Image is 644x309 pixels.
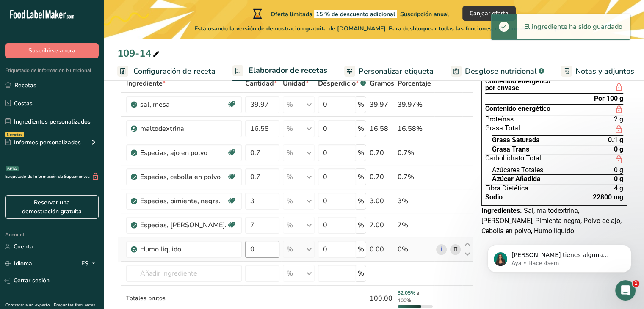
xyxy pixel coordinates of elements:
div: 16.58 [370,124,394,134]
span: Gramos [370,78,394,88]
div: Informes personalizados [5,138,81,147]
span: Sal, maltodextrina, [PERSON_NAME], Pimienta negra, Polvo de ajo, Cebolla en polvo, Humo liquido [481,207,622,235]
a: Reservar una demostración gratuita [5,195,99,219]
span: 0 g [614,167,623,174]
div: 0% [398,244,433,254]
span: Ingredientes: [481,207,522,215]
div: 7.00 [370,220,394,230]
input: Añadir ingrediente [126,265,242,282]
span: 2 g [614,116,623,123]
a: Idioma [5,256,32,271]
div: Contenido energético por envase [485,78,550,92]
span: 32.05% [398,290,415,296]
div: 39.97 [370,99,394,110]
span: 1 [633,280,639,287]
span: Carbohidrato Total [485,155,541,165]
span: Suscripción anual [400,10,449,18]
span: 0.1 g [608,137,623,143]
span: 4 g [614,185,623,192]
a: Personalizar etiqueta [344,62,434,81]
span: Elaborador de recetas [249,65,327,76]
div: Novedad [5,132,24,137]
div: Especias, ajo en polvo [140,148,227,158]
div: Totales brutos [126,294,242,303]
span: Proteínas [485,116,514,123]
div: Especias, pimienta, negra. [140,196,227,206]
button: Canjear oferta [462,6,516,21]
span: Configuración de receta [133,66,216,77]
div: Especias, [PERSON_NAME]. [140,220,227,230]
div: Desperdicio [318,78,366,88]
span: Notas y adjuntos [575,66,634,77]
div: 0.7% [398,148,433,158]
iframe: Intercom notifications mensaje [475,227,644,286]
div: 0.70 [370,148,394,158]
a: i [436,244,447,255]
span: Unidad [283,78,309,88]
span: Azúcares Totales [492,167,543,174]
div: Especias, cebolla en polvo [140,172,227,182]
span: Grasa Total [485,125,520,135]
span: Canjear oferta [470,9,509,18]
div: Humo liquido [140,244,237,254]
span: Está usando la versión de demostración gratuita de [DOMAIN_NAME]. Para desbloquear todas las func... [194,24,572,33]
a: Configuración de receta [117,62,216,81]
div: 3% [398,196,433,206]
span: 15 % de descuento adicional [314,10,397,18]
div: 0.00 [370,244,394,254]
div: El ingrediente ha sido guardado [517,14,630,39]
div: maltodextrina [140,124,237,134]
span: 0 g [614,176,623,182]
div: 100.00 [370,293,394,303]
span: Porcentaje [398,78,431,88]
div: 0.70 [370,172,394,182]
div: 0.7% [398,172,433,182]
span: Suscribirse ahora [28,46,75,55]
iframe: Intercom live chat [615,280,636,301]
span: Ingrediente [126,78,166,88]
span: Sodio [485,194,503,201]
div: BETA [6,166,19,171]
div: 39.97% [398,99,433,110]
div: 16.58% [398,124,433,134]
span: Azúcar Añadida [492,176,541,182]
span: 22800 mg [593,194,623,201]
span: Cantidad [245,78,277,88]
span: 0 g [614,146,623,153]
div: 3.00 [370,196,394,206]
span: Personalizar etiqueta [359,66,434,77]
a: Contratar a un experto . [5,302,52,308]
a: Elaborador de recetas [232,61,327,81]
div: ES [81,259,99,269]
span: Desglose nutricional [465,66,537,77]
div: Oferta limitada [251,8,449,19]
div: Por 100 g [594,95,623,102]
div: sal, mesa [140,99,227,110]
button: Suscribirse ahora [5,43,99,58]
a: Desglose nutricional [451,62,544,81]
div: 7% [398,220,433,230]
a: Notas y adjuntos [561,62,634,81]
span: Grasa Trans [492,146,529,153]
span: Grasa Saturada [492,137,540,143]
div: 109-14 [117,46,161,61]
span: Contenido energético [485,105,550,114]
span: Fibra Dietética [485,185,528,192]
